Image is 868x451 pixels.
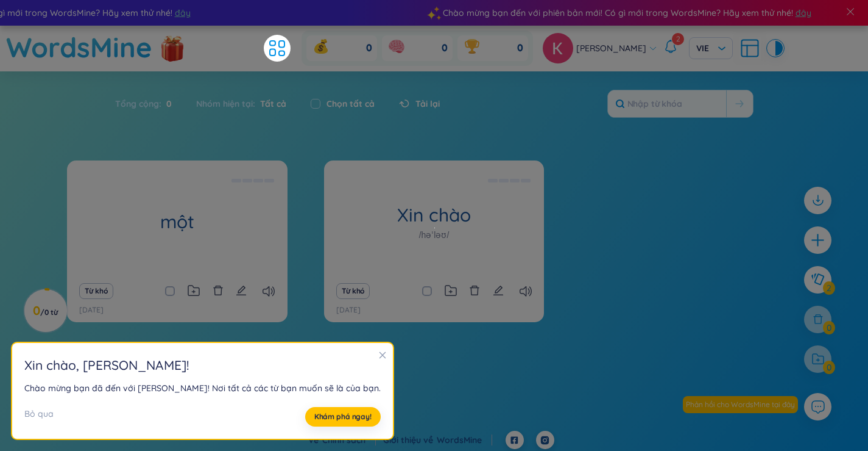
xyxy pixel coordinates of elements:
input: Nhập từ khóa [608,90,726,117]
font: Từ khó [85,286,107,295]
button: Từ khó [79,283,113,299]
a: WordsMine [6,26,152,69]
font: Nhóm hiện tại [196,98,253,109]
font: Từ khó [342,286,364,295]
font: Tải lại [415,98,440,109]
font: Khám phá ngay! [314,412,372,421]
font: Chính sách [322,435,365,446]
font: [PERSON_NAME] [83,357,186,373]
font: Chọn tất cả [326,98,375,109]
font: từ [51,308,58,317]
button: Khám phá ngay! [305,407,381,427]
font: / [40,308,44,317]
button: biên tập [236,283,247,300]
font: Xin chào [24,357,76,373]
font: : [253,98,255,109]
font: 0 [44,308,49,317]
font: [DATE] [336,305,361,314]
a: Chính sách [322,435,376,446]
font: Giới thiệu về [383,435,433,446]
font: WordsMine [437,435,482,446]
font: ! [186,357,189,373]
font: Bỏ qua [24,408,54,419]
button: xóa bỏ [469,283,480,300]
font: một [160,210,194,233]
a: WordsMine [437,435,492,446]
font: 0 [33,303,40,318]
span: VIE [696,42,725,54]
font: đây [796,7,811,18]
font: , [76,357,79,373]
font: Xin chào [397,203,471,226]
span: xóa bỏ [213,285,224,296]
button: Từ khó [336,283,370,299]
span: đóng [378,351,387,359]
font: [PERSON_NAME] [576,43,646,54]
font: WordsMine [6,30,152,64]
font: đây [175,7,191,18]
font: 0 [366,41,372,55]
sup: 2 [672,33,684,45]
font: Chào mừng bạn đã đến với [PERSON_NAME]! Nơi tất cả các từ bạn muốn sẽ là của bạn. [24,383,381,394]
font: Tất cả [260,98,286,109]
span: biên tập [493,285,504,296]
span: cộng thêm [810,233,825,248]
font: Về [308,435,319,446]
span: biên tập [236,285,247,296]
font: 0 [517,41,523,55]
font: 2 [676,34,680,43]
button: xóa bỏ [213,283,224,300]
img: hình đại diện [543,33,573,63]
span: xóa bỏ [469,285,480,296]
img: flashSalesIcon.a7f4f837.png [160,29,185,66]
font: /həˈləʊ/ [419,230,450,240]
font: 0 [166,98,172,109]
font: 0 [442,41,448,55]
a: hình đại diện [543,33,576,63]
button: biên tập [493,283,504,300]
font: : [159,98,161,109]
font: Tổng cộng [115,98,159,109]
font: Chào mừng bạn đến với phiên bản mới! Có gì mới trong WordsMine? Hãy xem thử nhé! [443,7,793,18]
font: [DATE] [79,305,104,314]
